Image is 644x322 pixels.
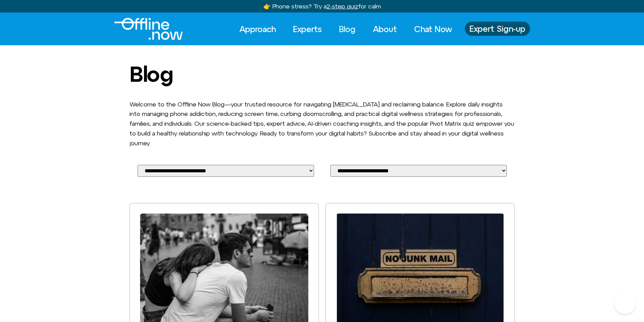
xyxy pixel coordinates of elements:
h1: Blog [129,62,515,86]
img: Offline.Now logo in white. Text of the words offline.now with a line going through the "O" [114,18,183,40]
iframe: Botpress [614,292,636,314]
u: 2-step quiz [327,3,358,10]
div: Logo [114,18,171,40]
span: Welcome to the Offline Now Blog—your trusted resource for navigating [MEDICAL_DATA] and reclaimin... [129,101,514,147]
select: Select Your Blog Post Tag [330,165,507,177]
nav: Menu [233,22,458,36]
a: Experts [287,22,328,36]
a: 👉 Phone stress? Try a2-step quizfor calm [263,3,381,10]
a: Expert Sign-up [465,22,530,36]
a: Approach [233,22,282,36]
a: Blog [333,22,362,36]
a: Chat Now [408,22,458,36]
a: About [367,22,403,36]
span: Expert Sign-up [470,24,525,33]
select: Select Your Blog Post Category [138,165,314,177]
